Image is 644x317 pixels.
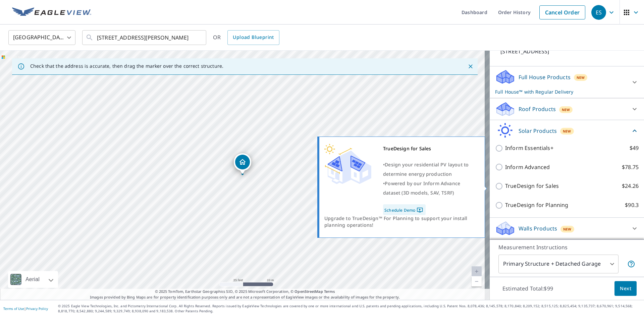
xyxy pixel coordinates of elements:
[620,284,631,293] span: Next
[383,179,476,198] div: •
[415,207,424,213] img: Pdf Icon
[466,62,475,71] button: Close
[324,215,480,228] div: Upgrade to TrueDesign™ For Planning to support your install planning operations!
[563,128,571,134] span: New
[294,289,323,294] a: OpenStreetMap
[26,306,48,311] a: Privacy Policy
[324,144,371,184] img: Premium
[519,105,556,113] p: Roof Products
[213,30,279,45] div: OR
[23,271,42,288] div: Aerial
[562,107,570,112] span: New
[563,226,572,232] span: New
[383,180,460,196] span: Powered by our Inform Advance dataset (3D models, SAV, TSRF)
[495,88,627,95] p: Full House™ with Regular Delivery
[383,161,469,177] span: Design your residential PV layout to determine energy production
[625,201,639,209] p: $90.3
[591,5,606,20] div: ES
[498,255,619,273] div: Primary Structure + Detached Garage
[500,47,614,55] p: [STREET_ADDRESS]
[97,28,193,47] input: Search by address or latitude-longitude
[383,160,476,179] div: •
[539,5,585,19] a: Cancel Order
[519,127,557,135] p: Solar Products
[519,73,571,81] p: Full House Products
[630,144,639,152] p: $49
[495,123,639,139] div: Solar ProductsNew
[324,289,335,294] a: Terms
[227,30,279,45] a: Upload Blueprint
[8,271,58,288] div: Aerial
[495,220,639,236] div: Walls ProductsNew
[383,204,426,215] a: Schedule Demo
[614,281,637,296] button: Next
[12,7,91,17] img: EV Logo
[505,144,553,152] p: Inform Essentials+
[627,260,635,268] span: Your report will include the primary structure and a detached garage if one exists.
[505,163,550,171] p: Inform Advanced
[58,304,641,314] p: © 2025 Eagle View Technologies, Inc. and Pictometry International Corp. All Rights Reserved. Repo...
[30,63,223,69] p: Check that the address is accurate, then drag the marker over the correct structure.
[505,201,568,209] p: TrueDesign for Planning
[622,163,639,171] p: $78.75
[383,144,476,153] div: TrueDesign for Sales
[472,276,482,286] a: Current Level 20, Zoom Out
[155,289,335,295] span: © 2025 TomTom, Earthstar Geographics SIO, © 2025 Microsoft Corporation, ©
[3,307,48,311] p: |
[622,182,639,190] p: $24.26
[3,306,24,311] a: Terms of Use
[498,243,635,251] p: Measurement Instructions
[495,101,639,117] div: Roof ProductsNew
[497,281,558,296] p: Estimated Total: $99
[233,33,274,42] span: Upload Blueprint
[495,69,639,95] div: Full House ProductsNewFull House™ with Regular Delivery
[234,153,251,174] div: Dropped pin, building 1, Residential property, 20 N Liberty Dr South Barrington, IL 60010
[472,266,482,276] a: Current Level 20, Zoom In Disabled
[577,75,585,80] span: New
[505,182,559,190] p: TrueDesign for Sales
[8,28,75,47] div: [GEOGRAPHIC_DATA]
[519,224,557,232] p: Walls Products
